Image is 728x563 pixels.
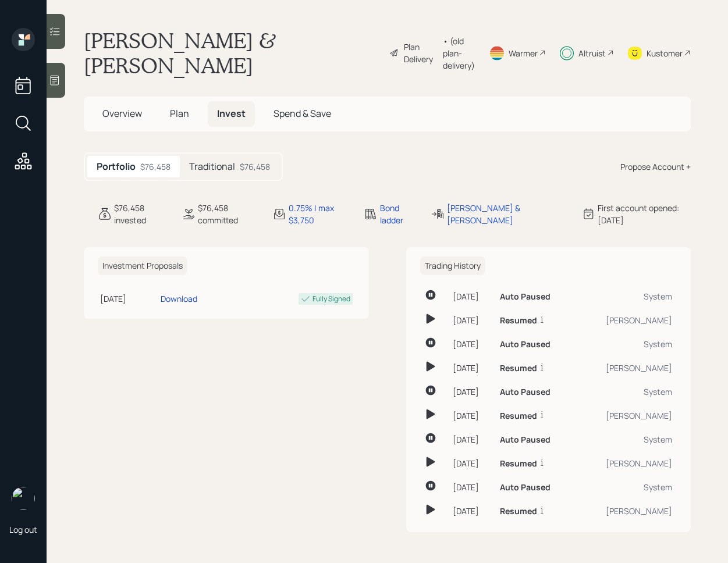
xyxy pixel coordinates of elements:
[447,202,568,226] div: [PERSON_NAME] & [PERSON_NAME]
[274,107,331,120] span: Spend & Save
[453,338,491,350] div: [DATE]
[198,202,258,226] div: $76,458 committed
[500,435,551,445] h6: Auto Paused
[380,202,416,226] div: Bond ladder
[100,293,156,305] div: [DATE]
[500,364,537,373] h6: Resumed
[217,107,246,120] span: Invest
[453,290,491,302] div: [DATE]
[114,202,168,226] div: $76,458 invested
[500,316,537,326] h6: Resumed
[580,314,672,326] div: [PERSON_NAME]
[580,386,672,398] div: System
[453,505,491,517] div: [DATE]
[453,362,491,374] div: [DATE]
[500,387,551,397] h6: Auto Paused
[189,161,235,172] h5: Traditional
[500,459,537,469] h6: Resumed
[580,457,672,469] div: [PERSON_NAME]
[580,433,672,446] div: System
[404,41,437,65] div: Plan Delivery
[620,161,691,173] div: Propose Account +
[453,409,491,422] div: [DATE]
[580,409,672,422] div: [PERSON_NAME]
[500,507,537,516] h6: Resumed
[240,161,270,173] div: $76,458
[509,47,538,59] div: Warmer
[453,457,491,469] div: [DATE]
[170,107,189,120] span: Plan
[580,481,672,493] div: System
[140,161,171,173] div: $76,458
[598,202,691,226] div: First account opened: [DATE]
[9,524,37,535] div: Log out
[647,47,683,59] div: Kustomer
[500,292,551,302] h6: Auto Paused
[98,256,187,276] h6: Investment Proposals
[443,35,475,72] div: • (old plan-delivery)
[453,314,491,326] div: [DATE]
[500,411,537,421] h6: Resumed
[453,386,491,398] div: [DATE]
[312,294,350,304] div: Fully Signed
[580,338,672,350] div: System
[97,161,136,172] h5: Portfolio
[12,487,35,510] img: retirable_logo.png
[580,505,672,517] div: [PERSON_NAME]
[580,362,672,374] div: [PERSON_NAME]
[289,202,350,226] div: 0.75% | max $3,750
[420,256,485,276] h6: Trading History
[580,290,672,302] div: System
[500,340,551,350] h6: Auto Paused
[161,293,197,305] div: Download
[453,433,491,446] div: [DATE]
[453,481,491,493] div: [DATE]
[84,28,380,78] h1: [PERSON_NAME] & [PERSON_NAME]
[500,483,551,493] h6: Auto Paused
[578,47,606,59] div: Altruist
[102,107,142,120] span: Overview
